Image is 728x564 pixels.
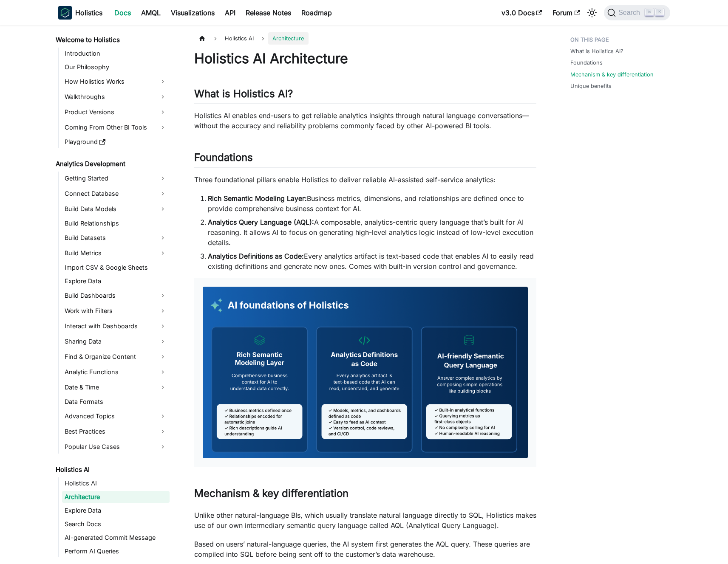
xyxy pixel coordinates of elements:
b: Holistics [75,8,102,18]
a: Popular Use Cases [62,440,170,454]
a: Advanced Topics [62,409,170,423]
img: AI Foundations [203,287,528,458]
a: Unique benefits [570,82,612,90]
a: Home page [194,32,210,45]
nav: Docs sidebar [50,25,177,564]
a: Playground [62,136,170,148]
a: HolisticsHolistics [58,6,102,20]
h1: Holistics AI Architecture [194,50,536,67]
a: Build Datasets [62,231,170,245]
a: Foundations [570,59,603,67]
a: API [220,6,241,20]
span: Holistics AI [221,32,258,45]
a: Walkthroughs [62,90,170,104]
kbd: K [655,8,664,16]
a: Date & Time [62,381,170,394]
a: Build Relationships [62,217,170,229]
p: Holistics AI enables end-users to get reliable analytics insights through natural language conver... [194,110,536,131]
a: Data Formats [62,396,170,408]
a: Build Dashboards [62,289,170,302]
a: Interact with Dashboards [62,319,170,333]
h2: Foundations [194,151,536,167]
a: Getting Started [62,172,170,185]
a: Introduction [62,48,170,59]
a: What is Holistics AI? [570,47,623,55]
li: A composable, analytics-centric query language that’s built for AI reasoning. It allows AI to foc... [208,217,536,248]
button: Search (Command+K) [604,5,670,20]
a: Search Docs [62,518,170,530]
a: Visualizations [166,6,220,20]
a: Holistics AI [62,477,170,489]
strong: Analytics Query Language (AQL): [208,218,314,226]
strong: Rich Semantic Modeling Layer: [208,194,307,203]
span: Architecture [268,32,308,45]
a: Work with Filters [62,304,170,318]
li: Every analytics artifact is text-based code that enables AI to easily read existing definitions a... [208,251,536,271]
a: Analytics Development [53,158,170,170]
a: Find & Organize Content [62,350,170,364]
a: Roadmap [296,6,337,20]
a: How Holistics Works [62,75,170,88]
a: Holistics AI [53,464,170,476]
a: Our Philosophy [62,61,170,73]
a: Product Versions [62,105,170,119]
a: AMQL [136,6,166,20]
a: Best Practices [62,425,170,438]
a: Explore Data [62,275,170,287]
h2: What is Holistics AI? [194,87,536,104]
p: Based on users’ natural-language queries, the AI system first generates the AQL query. These quer... [194,539,536,559]
a: Build Metrics [62,246,170,260]
p: Unlike other natural-language BIs, which usually translate natural language directly to SQL, Holi... [194,510,536,530]
span: Search [616,9,645,17]
a: Explore Data [62,505,170,516]
img: Holistics [58,6,72,20]
nav: Breadcrumbs [194,32,536,45]
a: Sharing Data [62,335,170,348]
a: AI-generated Commit Message [62,532,170,544]
a: Build Data Models [62,202,170,216]
a: Mechanism & key differentiation [570,70,654,79]
a: Analytic Functions [62,365,170,379]
a: Perform AI Queries [62,545,170,557]
button: Switch between dark and light mode (currently light mode) [585,6,599,20]
strong: Analytics Definitions as Code: [208,252,304,260]
a: Import CSV & Google Sheets [62,262,170,274]
a: Release Notes [241,6,296,20]
a: Connect Database [62,187,170,200]
a: Welcome to Holistics [53,34,170,46]
h2: Mechanism & key differentiation [194,487,536,503]
li: Business metrics, dimensions, and relationships are defined once to provide comprehensive busines... [208,193,536,214]
p: Three foundational pillars enable Holistics to deliver reliable AI-assisted self-service analytics: [194,175,536,185]
a: v3.0 Docs [496,6,547,20]
kbd: ⌘ [645,8,654,16]
a: Docs [109,6,136,20]
a: Forum [547,6,585,20]
a: Coming From Other BI Tools [62,121,170,134]
a: Architecture [62,491,170,503]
